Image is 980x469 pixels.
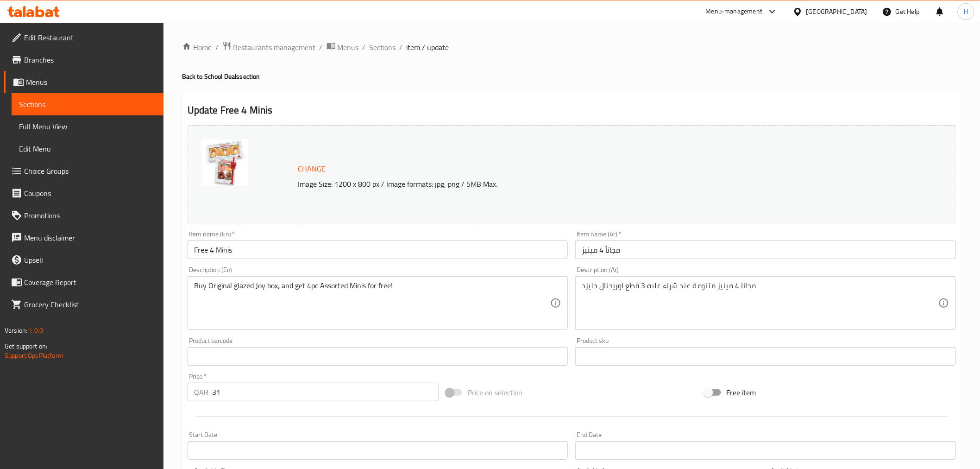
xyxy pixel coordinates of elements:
[468,387,522,398] span: Price on selection
[194,281,551,325] textarea: Buy Original glazed Joy box, and get 4pc Assorted Minis for free!
[727,387,756,398] span: Free item
[19,99,156,110] span: Sections
[188,241,568,259] input: Enter name En
[24,277,156,288] span: Coverage Report
[12,138,163,160] a: Edit Menu
[212,383,439,401] input: Please enter price
[26,76,156,88] span: Menus
[575,347,956,366] input: Please enter product sku
[295,159,330,178] button: Change
[582,281,938,325] textarea: مجانا 4 مينيز متنوعة عند شراء علبه 3 قطع اوريجنال جليزد
[4,249,163,271] a: Upsell
[188,103,956,117] h2: Update Free 4 Minis
[295,178,849,190] p: Image Size: 1200 x 800 px / Image formats: jpg, png / 5MB Max.
[363,42,366,53] li: /
[222,41,316,53] a: Restaurants management
[24,254,156,266] span: Upsell
[5,349,63,361] a: Support.OpsPlatform
[964,6,968,17] span: H
[4,160,163,182] a: Choice Groups
[327,41,359,53] a: Menus
[12,115,163,138] a: Full Menu View
[24,32,156,43] span: Edit Restaurant
[5,340,47,352] span: Get support on:
[338,42,359,53] span: Menus
[370,42,396,53] a: Sections
[4,71,163,93] a: Menus
[233,42,316,53] span: Restaurants management
[4,182,163,204] a: Coupons
[298,162,326,176] span: Change
[5,324,27,336] span: Version:
[188,347,568,366] input: Please enter product barcode
[24,299,156,310] span: Grocery Checklist
[182,42,212,53] a: Home
[4,271,163,293] a: Coverage Report
[706,6,763,17] div: Menu-management
[19,143,156,154] span: Edit Menu
[4,227,163,249] a: Menu disclaimer
[400,42,403,53] li: /
[575,241,956,259] input: Enter name Ar
[4,26,163,49] a: Edit Restaurant
[4,293,163,316] a: Grocery Checklist
[215,42,219,53] li: /
[29,324,43,336] span: 1.0.0
[24,165,156,177] span: Choice Groups
[24,232,156,243] span: Menu disclaimer
[806,6,867,17] div: [GEOGRAPHIC_DATA]
[12,93,163,115] a: Sections
[194,387,208,398] p: QAR
[202,139,248,186] img: 3pc_+_4pc_free638912679061279663.jpg
[24,188,156,199] span: Coupons
[4,49,163,71] a: Branches
[182,41,961,53] nav: breadcrumb
[320,42,323,53] li: /
[182,72,961,81] h4: Back to School Deals section
[24,210,156,221] span: Promotions
[19,121,156,132] span: Full Menu View
[24,54,156,65] span: Branches
[4,204,163,227] a: Promotions
[407,42,449,53] span: item / update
